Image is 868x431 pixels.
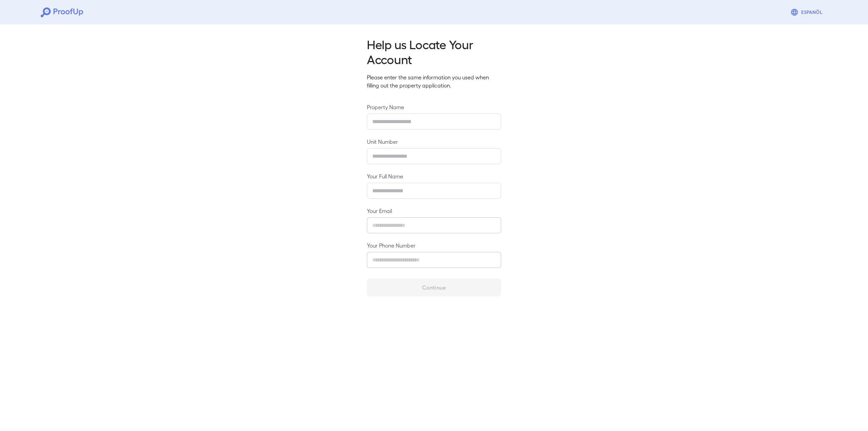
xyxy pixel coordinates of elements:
[367,241,501,249] label: Your Phone Number
[367,172,501,180] label: Your Full Name
[788,5,827,19] button: Espanõl
[367,37,501,66] h2: Help us Locate Your Account
[367,138,501,145] label: Unit Number
[367,73,501,90] p: Please enter the same information you used when filling out the property application.
[367,103,501,111] label: Property Name
[367,207,501,215] label: Your Email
